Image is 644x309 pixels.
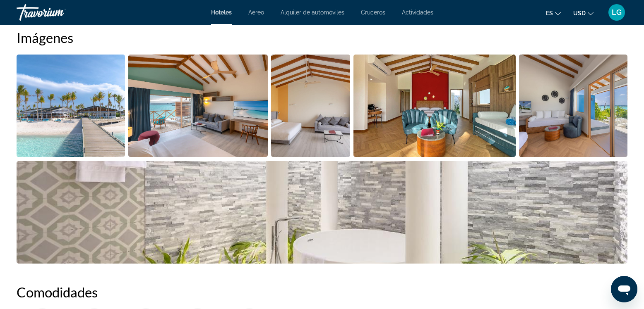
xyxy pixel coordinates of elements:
h2: Comodidades [17,284,627,300]
button: Open full-screen image slider [271,54,351,157]
button: Open full-screen image slider [519,54,627,157]
a: Actividades [402,9,433,16]
iframe: Botón para iniciar la ventana de mensajería [611,276,637,302]
button: User Menu [606,4,627,21]
span: LG [612,8,622,17]
a: Travorium [17,2,99,23]
button: Open full-screen image slider [17,161,627,264]
button: Change currency [573,7,594,19]
span: USD [573,10,586,17]
button: Open full-screen image slider [353,54,516,157]
span: es [546,10,553,17]
a: Alquiler de automóviles [281,9,344,16]
button: Open full-screen image slider [17,54,125,157]
a: Aéreo [248,9,264,16]
h2: Imágenes [17,29,627,46]
a: Cruceros [361,9,385,16]
button: Open full-screen image slider [128,54,268,157]
button: Change language [546,7,561,19]
a: Hoteles [211,9,232,16]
